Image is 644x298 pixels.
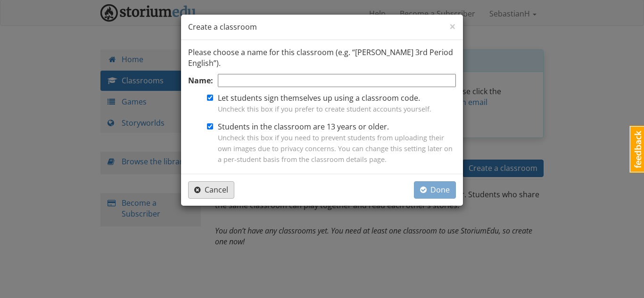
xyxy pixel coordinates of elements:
span: Cancel [194,185,228,195]
span: Uncheck this box if you need to prevent students from uploading their own images due to privacy c... [218,133,453,164]
button: Cancel [188,181,234,199]
span: Uncheck this box if you prefer to create student accounts yourself. [218,105,431,113]
span: Done [420,185,450,195]
label: Name: [188,75,213,86]
button: Done [414,181,456,199]
span: × [449,18,456,34]
div: Create a classroom [181,15,463,40]
label: Let students sign themselves up using a classroom code. [218,93,431,114]
label: Students in the classroom are 13 years or older. [218,121,456,164]
p: Please choose a name for this classroom (e.g. “[PERSON_NAME] 3rd Period English”). [188,47,456,69]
